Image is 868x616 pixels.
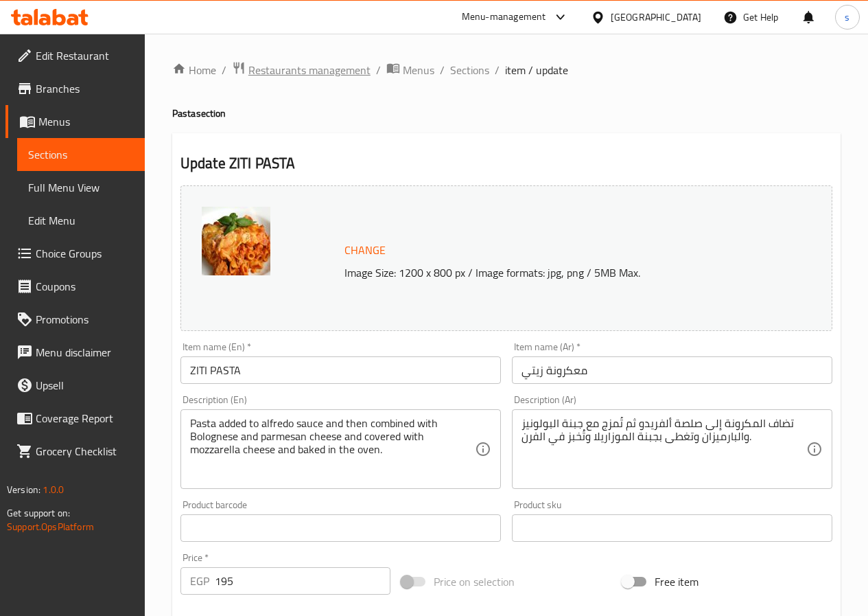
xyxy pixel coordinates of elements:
span: Coupons [36,278,134,295]
p: Image Size: 1200 x 800 px / Image formats: jpg, png / 5MB Max. [339,264,796,281]
div: Menu-management [462,9,546,25]
a: Coverage Report [5,402,145,435]
span: Price on selection [434,573,515,590]
li: / [376,62,381,78]
span: Version: [7,481,40,499]
span: Menu disclaimer [36,344,134,361]
img: BAKED_ZITI_PASTA638308354016489299.jpg [202,207,270,275]
a: Menus [5,105,145,138]
h2: Update ZITI PASTA [180,153,832,174]
span: item / update [505,62,568,78]
a: Menus [386,61,434,79]
input: Please enter product sku [512,514,832,542]
span: Coverage Report [36,410,134,426]
p: EGP [190,573,209,589]
a: Menu disclaimer [5,336,145,369]
li: / [440,62,445,78]
span: Upsell [36,377,134,393]
input: Please enter product barcode [180,514,501,542]
span: Promotions [36,311,134,328]
span: s [845,10,849,25]
a: Restaurants management [232,61,371,79]
span: Menus [403,62,434,78]
textarea: تضاف المكرونة إلى صلصة ألفريدو ثم تُمزج مع جبنة البولونيز والبارميزان وتغطى بجبنة الموزاريلا وتُخ... [521,417,806,482]
a: Choice Groups [5,237,145,270]
span: Branches [36,80,134,97]
a: Sections [17,138,145,171]
span: Menus [38,113,134,130]
a: Grocery Checklist [5,435,145,468]
li: / [222,62,226,78]
span: Choice Groups [36,245,134,262]
a: Sections [450,62,489,78]
a: Support.OpsPlatform [7,518,94,536]
a: Edit Menu [17,204,145,237]
span: Edit Menu [28,212,134,229]
input: Enter name Ar [512,356,832,384]
span: Edit Restaurant [36,47,134,64]
span: 1.0.0 [43,481,64,499]
a: Promotions [5,303,145,336]
a: Coupons [5,270,145,303]
a: Branches [5,72,145,105]
div: [GEOGRAPHIC_DATA] [611,10,701,25]
a: Edit Restaurant [5,39,145,72]
h4: Pasta section [172,106,841,120]
input: Please enter price [215,567,390,595]
span: Grocery Checklist [36,443,134,459]
span: Restaurants management [248,62,371,78]
span: Free item [655,573,699,590]
a: Upsell [5,369,145,402]
span: Sections [28,146,134,163]
li: / [495,62,500,78]
span: Full Menu View [28,179,134,196]
span: Change [344,240,386,260]
a: Home [172,62,216,78]
textarea: Pasta added to alfredo sauce and then combined with Bolognese and parmesan cheese and covered wit... [190,417,475,482]
nav: breadcrumb [172,61,841,79]
button: Change [339,236,391,264]
span: Get support on: [7,504,70,522]
a: Full Menu View [17,171,145,204]
input: Enter name En [180,356,501,384]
